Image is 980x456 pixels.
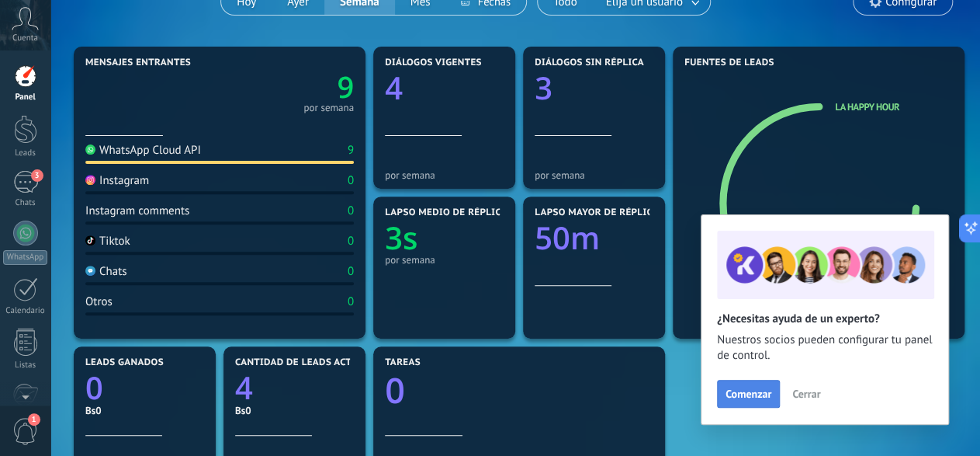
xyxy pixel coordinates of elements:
img: Chats [85,266,95,276]
span: Tareas [385,357,421,368]
a: 9 [220,67,354,107]
div: 0 [348,173,354,188]
span: 3 [31,169,43,182]
span: Mensajes entrantes [85,57,191,68]
div: Calendario [3,306,48,316]
div: por semana [303,104,354,112]
text: 9 [337,67,354,107]
span: Cantidad de leads activos [235,357,374,368]
span: Fuentes de leads [684,57,774,68]
div: Bs0 [235,404,354,417]
text: 4 [385,66,403,109]
text: 3 [535,66,552,109]
div: WhatsApp Cloud API [85,143,201,158]
div: Bs0 [85,404,204,417]
a: 0 [385,367,653,414]
div: 0 [348,264,354,279]
button: Comenzar [717,380,780,408]
span: Comenzar [725,388,771,399]
span: Diálogos vigentes [385,57,482,68]
div: por semana [385,169,504,181]
span: Cuenta [12,33,38,44]
a: La happy hour [835,100,899,113]
div: Instagram [85,173,149,188]
div: 0 [348,204,354,218]
div: Instagram comments [85,204,189,218]
img: Tiktok [85,235,95,245]
span: Lapso medio de réplica [385,207,507,218]
span: Diálogos sin réplica [535,57,644,68]
span: Cerrar [792,388,820,399]
span: 1 [28,413,40,426]
div: 9 [348,143,354,158]
div: Leads [3,148,48,158]
text: 50m [535,216,600,259]
div: Panel [3,92,48,103]
div: Chats [3,198,48,208]
img: WhatsApp Cloud API [85,144,95,155]
span: Nuestros socios pueden configurar tu panel de control. [717,332,933,364]
div: por semana [385,254,504,266]
h2: ¿Necesitas ayuda de un experto? [717,312,933,326]
text: 3s [385,216,417,259]
div: Listas [3,360,48,371]
div: Tiktok [85,234,130,249]
div: Chats [85,264,127,279]
a: 4 [235,366,354,409]
img: Instagram [85,175,95,185]
text: 0 [85,366,103,409]
span: Leads ganados [85,357,164,368]
div: WhatsApp [3,250,47,265]
div: 0 [348,234,354,249]
a: 0 [85,366,204,409]
a: 50m [535,216,653,259]
div: Otros [85,294,113,309]
div: 0 [348,294,354,309]
text: 4 [235,366,253,409]
span: Lapso mayor de réplica [535,207,658,218]
button: Cerrar [785,382,827,406]
div: por semana [535,169,653,181]
text: 0 [385,367,405,414]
